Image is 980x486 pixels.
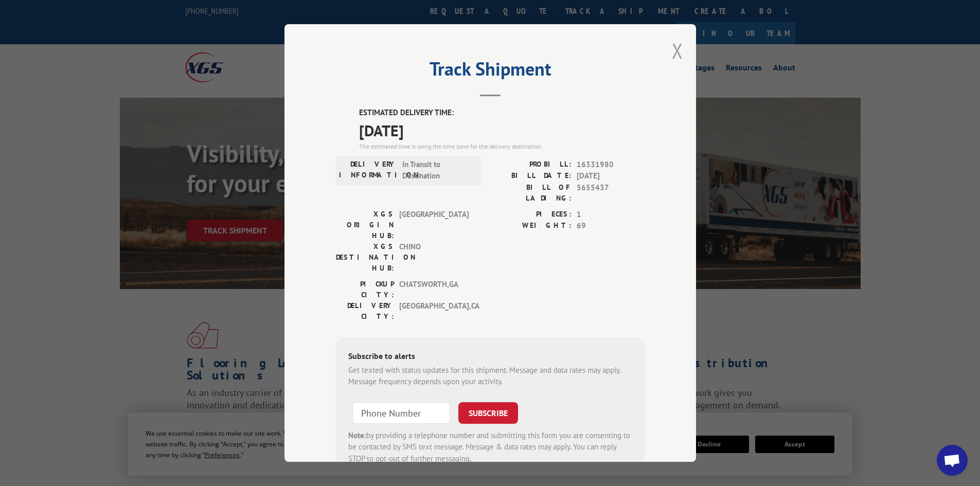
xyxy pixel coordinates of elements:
[336,279,394,300] label: PICKUP CITY:
[348,430,366,440] strong: Note:
[577,209,645,221] span: 1
[339,159,397,182] label: DELIVERY INFORMATION:
[336,300,394,322] label: DELIVERY CITY:
[359,119,645,142] span: [DATE]
[348,365,632,388] div: Get texted with status updates for this shipment. Message and data rates may apply. Message frequ...
[672,37,683,64] button: Close modal
[490,209,572,221] label: PIECES:
[399,279,469,300] span: CHATSWORTH , GA
[336,209,394,241] label: XGS ORIGIN HUB:
[336,241,394,274] label: XGS DESTINATION HUB:
[937,445,968,476] div: Open chat
[577,170,645,182] span: [DATE]
[490,220,572,232] label: WEIGHT:
[577,182,645,204] span: 5655437
[490,182,572,204] label: BILL OF LADING:
[336,62,645,81] h2: Track Shipment
[399,209,469,241] span: [GEOGRAPHIC_DATA]
[490,170,572,182] label: BILL DATE:
[352,402,450,424] input: Phone Number
[458,402,518,424] button: SUBSCRIBE
[348,350,632,365] div: Subscribe to alerts
[399,300,469,322] span: [GEOGRAPHIC_DATA] , CA
[490,159,572,171] label: PROBILL:
[577,159,645,171] span: 16331980
[402,159,472,182] span: In Transit to Destination
[348,430,632,465] div: by providing a telephone number and submitting this form you are consenting to be contacted by SM...
[577,220,645,232] span: 69
[399,241,469,274] span: CHINO
[359,142,645,151] div: The estimated time is using the time zone for the delivery destination.
[359,107,645,119] label: ESTIMATED DELIVERY TIME:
